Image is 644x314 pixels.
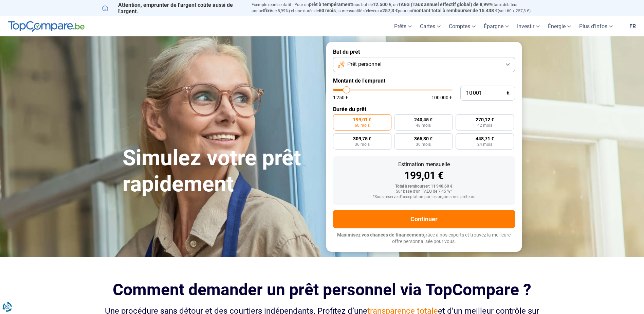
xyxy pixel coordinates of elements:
[480,16,513,36] a: Épargne
[412,8,498,13] span: montant total à rembourser de 15.438 €
[431,95,452,100] span: 100 000 €
[333,106,515,112] label: Durée du prêt
[382,8,398,13] span: 257,3 €
[414,136,433,141] span: 365,30 €
[333,95,348,100] span: 1 250 €
[337,232,423,238] span: Maximisez vos chances de financement
[477,123,492,127] span: 42 mois
[319,8,336,13] span: 60 mois
[338,189,510,194] div: Sur base d'un TAEG de 7,45 %*
[347,60,382,68] span: Prêt personnel
[264,8,272,13] span: fixe
[477,142,492,146] span: 24 mois
[333,232,515,245] p: grâce à nos experts et trouvez la meilleure offre personnalisée pour vous.
[625,16,640,36] a: fr
[353,136,371,141] span: 309,75 €
[416,142,431,146] span: 30 mois
[309,2,352,7] span: prêt à tempérament
[390,16,416,36] a: Prêts
[398,2,492,7] span: TAEG (Taux annuel effectif global) de 8,99%
[338,162,510,167] div: Estimation mensuelle
[333,210,515,228] button: Continuer
[333,49,515,55] label: But du prêt
[355,123,370,127] span: 60 mois
[338,184,510,189] div: Total à rembourser: 11 940,60 €
[102,280,542,299] h2: Comment demander un prêt personnel via TopCompare ?
[338,171,510,181] div: 199,01 €
[416,123,431,127] span: 48 mois
[353,117,371,122] span: 199,01 €
[476,136,494,141] span: 448,71 €
[333,57,515,72] button: Prêt personnel
[544,16,575,36] a: Énergie
[575,16,617,36] a: Plus d'infos
[445,16,480,36] a: Comptes
[513,16,544,36] a: Investir
[8,21,85,32] img: TopCompare
[414,117,433,122] span: 240,45 €
[373,2,391,7] span: 12.500 €
[333,77,515,84] label: Montant de l'emprunt
[416,16,445,36] a: Cartes
[102,2,243,15] p: Attention, emprunter de l'argent coûte aussi de l'argent.
[252,2,542,14] p: Exemple représentatif : Pour un tous but de , un (taux débiteur annuel de 8,99%) et une durée de ...
[355,142,370,146] span: 36 mois
[338,195,510,199] div: *Sous réserve d'acceptation par les organismes prêteurs
[507,90,510,96] span: €
[476,117,494,122] span: 270,12 €
[123,145,318,197] h1: Simulez votre prêt rapidement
